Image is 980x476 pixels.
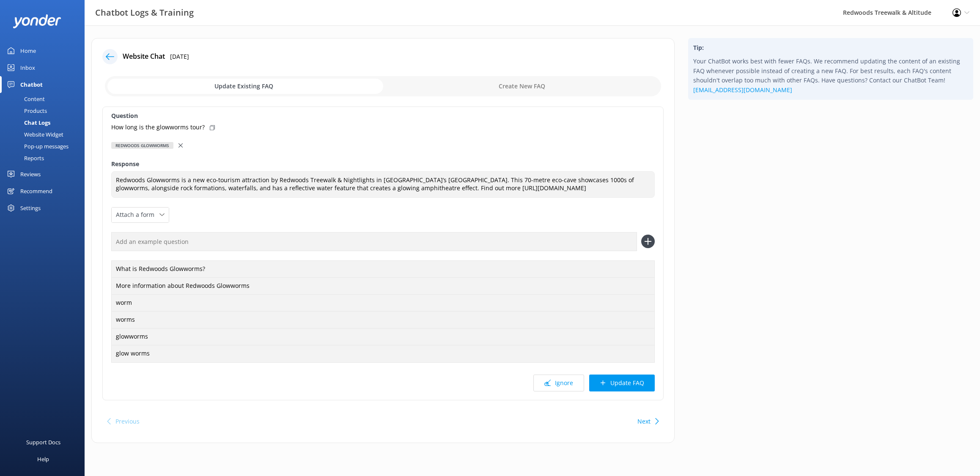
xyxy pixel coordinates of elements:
[5,152,44,164] div: Reports
[111,111,655,120] label: Question
[111,142,173,149] div: Redwoods Glowworms
[20,76,43,93] div: Chatbot
[20,42,36,59] div: Home
[13,14,61,28] img: yonder-white-logo.png
[20,166,41,183] div: Reviews
[111,345,655,363] div: glow worms
[111,159,655,169] label: Response
[111,123,205,132] p: How long is the glowworms tour?
[20,200,41,216] div: Settings
[5,129,85,140] a: Website Widget
[26,434,60,451] div: Support Docs
[20,59,35,76] div: Inbox
[111,311,655,329] div: worms
[693,86,792,94] a: [EMAIL_ADDRESS][DOMAIN_NAME]
[5,117,85,129] a: Chat Logs
[37,451,49,468] div: Help
[123,51,165,62] h4: Website Chat
[533,375,584,391] button: Ignore
[5,140,85,152] a: Pop-up messages
[95,6,194,19] h3: Chatbot Logs & Training
[111,277,655,295] div: More information about Redwoods Glowworms
[111,232,637,251] input: Add an example question
[5,105,47,117] div: Products
[589,375,655,391] button: Update FAQ
[111,328,655,346] div: glowworms
[693,57,968,95] p: Your ChatBot works best with fewer FAQs. We recommend updating the content of an existing FAQ whe...
[5,129,63,140] div: Website Widget
[637,413,651,430] button: Next
[5,93,45,105] div: Content
[111,294,655,312] div: worm
[5,117,50,129] div: Chat Logs
[116,210,159,219] span: Attach a form
[111,171,655,198] textarea: Redwoods Glowworms is a new eco-tourism attraction by Redwoods Treewalk & Nightlights in [GEOGRAP...
[5,105,85,117] a: Products
[5,152,85,164] a: Reports
[170,52,189,61] p: [DATE]
[5,140,69,152] div: Pop-up messages
[693,43,968,52] h4: Tip:
[5,93,85,105] a: Content
[111,260,655,278] div: What is Redwoods Glowworms?
[20,183,52,200] div: Recommend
